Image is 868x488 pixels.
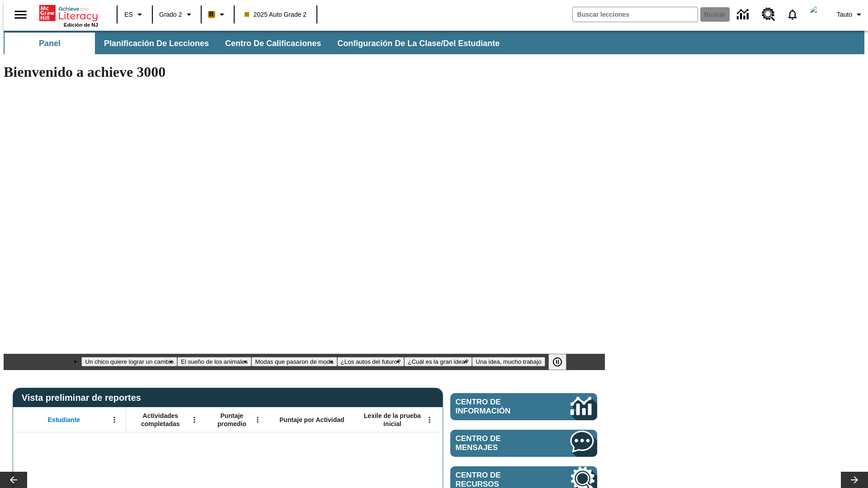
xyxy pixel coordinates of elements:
[108,413,121,427] button: Abrir menú
[548,354,566,370] button: Pausar
[731,2,756,27] a: Centro de información
[472,357,545,366] button: Diapositiva 6 Una idea, mucho trabajo
[4,33,508,54] div: Subbarra de navegación
[456,398,540,416] span: Centro de información
[39,38,61,49] span: Panel
[756,2,781,27] a: Centro de recursos, Se abrirá en una pestaña nueva.
[450,393,597,420] a: Centro de información
[97,33,216,54] button: Planificación de lecciones
[22,393,146,403] span: Vista preliminar de reportes
[4,31,864,54] div: Subbarra de navegación
[804,3,833,26] button: Escoja un nuevo avatar
[39,3,98,28] div: Portada
[245,10,307,19] span: 2025 Auto Grade 2
[337,38,500,49] span: Configuración de la clase/del estudiante
[4,64,605,80] h1: Bienvenido a achieve 3000
[177,357,251,366] button: Diapositiva 2 El sueño de los animales
[131,412,190,428] span: Actividades completadas
[225,38,321,49] span: Centro de calificaciones
[5,33,95,54] button: Panel
[64,22,98,28] span: Edición de NJ
[104,38,209,49] span: Planificación de lecciones
[7,1,34,28] button: Abrir el menú lateral
[337,357,405,366] button: Diapositiva 4 ¿Los autos del futuro?
[359,412,425,428] span: Lexile de la prueba inicial
[81,357,177,366] button: Diapositiva 1 Un chico quiere lograr un cambio
[210,412,254,428] span: Puntaje promedio
[48,416,80,424] span: Estudiante
[209,9,214,20] span: B
[404,357,472,366] button: Diapositiva 5 ¿Cuál es la gran idea?
[837,10,852,19] span: Tauto
[330,33,507,54] button: Configuración de la clase/del estudiante
[810,5,828,23] img: avatar image
[781,3,804,26] a: Notificaciones
[124,10,133,19] span: ES
[39,4,98,22] a: Portada
[456,434,543,452] span: Centro de mensajes
[423,413,436,427] button: Abrir menú
[279,416,344,424] span: Puntaje por Actividad
[573,7,698,22] input: Buscar campo
[156,6,198,23] button: Grado: Grado 2, Elige un grado
[188,413,201,427] button: Abrir menú
[159,10,182,19] span: Grado 2
[841,472,868,488] button: Carrusel de lecciones, seguir
[251,357,337,366] button: Diapositiva 3 Modas que pasaron de moda
[218,33,328,54] button: Centro de calificaciones
[833,6,868,23] button: Perfil/Configuración
[204,6,231,23] button: Boost El color de la clase es anaranjado claro. Cambiar el color de la clase.
[251,413,264,427] button: Abrir menú
[450,430,597,457] a: Centro de mensajes
[548,354,576,370] div: Pausar
[120,6,149,23] button: Lenguaje: ES, Selecciona un idioma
